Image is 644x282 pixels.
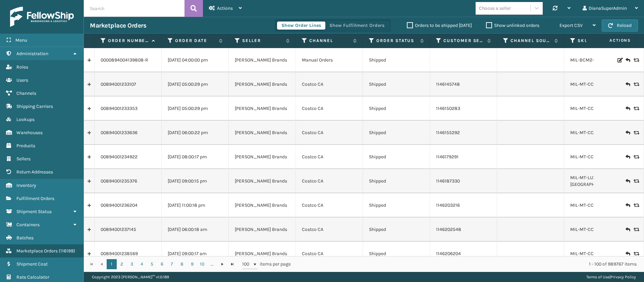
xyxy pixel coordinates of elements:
a: Privacy Policy [610,275,636,279]
i: Replace [634,130,638,135]
a: 9 [187,259,197,269]
i: Replace [634,251,638,256]
span: Marketplace Orders [16,248,58,254]
label: Customer Service Order Number [443,38,484,44]
span: Fulfillment Orders [16,196,54,201]
td: [PERSON_NAME] Brands [229,72,296,96]
span: Actions [588,35,635,46]
a: 00894001238569 [101,250,138,257]
td: Costco CA [296,193,363,217]
i: Create Return Label [626,154,630,160]
i: Replace [634,227,638,232]
div: Choose a seller [479,5,511,12]
a: 00894001237145 [101,226,136,233]
label: SKU [578,38,618,44]
i: Replace [634,82,638,87]
td: Shipped [363,72,430,96]
i: Replace [634,203,638,208]
td: [DATE] 06:00:22 pm [162,121,229,145]
span: Products [16,143,35,149]
td: Manual Orders [296,48,363,72]
span: Roles [16,64,28,70]
i: Create Return Label [626,129,630,136]
a: 00894001234922 [101,154,138,160]
td: Costco CA [296,72,363,96]
td: Costco CA [296,121,363,145]
a: 0000894004139808-R [101,57,148,64]
i: Create Return Label [626,202,630,209]
a: ... [207,259,217,269]
td: [PERSON_NAME] Brands [229,48,296,72]
td: Costco CA [296,169,363,193]
i: Replace [634,179,638,184]
span: items per page [242,259,291,269]
span: Shipping Carriers [16,104,53,109]
td: Shipped [363,169,430,193]
a: 8 [177,259,187,269]
td: 1146187330 [430,169,497,193]
a: 4 [137,259,147,269]
td: 1146155292 [430,121,497,145]
td: Shipped [363,96,430,121]
td: Costco CA [296,96,363,121]
span: Batches [16,235,34,241]
p: Copyright 2023 [PERSON_NAME]™ v 1.0.189 [92,272,169,282]
span: Actions [217,5,233,11]
a: MIL-MT-LUX10-T-[GEOGRAPHIC_DATA] [570,175,614,187]
span: Menu [15,37,27,43]
td: [PERSON_NAME] Brands [229,145,296,169]
td: Costco CA [296,217,363,242]
a: 10 [197,259,207,269]
button: Reload [602,19,638,32]
a: MIL-MT-CC-8-F [570,227,602,232]
h3: Marketplace Orders [90,22,146,30]
td: [PERSON_NAME] Brands [229,96,296,121]
a: MIL-MT-CC-8-F [570,106,602,111]
a: MIL-MT-CC-8-T [570,202,602,208]
label: Order Status [376,38,417,44]
i: Replace [634,58,638,63]
td: 1146145748 [430,72,497,96]
img: logo [10,7,74,27]
i: Create Return Label [626,81,630,88]
td: [DATE] 05:00:29 pm [162,72,229,96]
td: [DATE] 09:00:17 am [162,242,229,266]
a: 00894001236204 [101,202,138,209]
a: Terms of Use [586,275,609,279]
span: Shipment Status [16,209,52,214]
i: Create Return Label [626,250,630,257]
span: Channels [16,90,36,96]
span: Return Addresses [16,169,53,175]
a: 5 [147,259,157,269]
span: Go to the next page [220,261,225,267]
td: Shipped [363,121,430,145]
label: Order Number [108,38,149,44]
a: 2 [117,259,127,269]
i: Create Return Label [626,105,630,112]
td: 1146150283 [430,96,497,121]
span: Containers [16,222,40,228]
a: 7 [167,259,177,269]
span: Sellers [16,156,31,162]
td: [DATE] 08:00:17 pm [162,145,229,169]
a: Go to the next page [217,259,227,269]
td: [DATE] 09:00:15 pm [162,169,229,193]
i: Replace [634,106,638,111]
span: Export CSV [559,23,583,28]
td: Shipped [363,242,430,266]
td: [DATE] 11:00:18 pm [162,193,229,217]
label: Orders to be shipped [DATE] [407,23,472,28]
button: Show Order Lines [277,22,325,30]
a: 00894001233636 [101,129,138,136]
i: Edit [618,58,622,63]
span: Inventory [16,183,36,188]
div: | [586,272,636,282]
a: 6 [157,259,167,269]
td: [PERSON_NAME] Brands [229,217,296,242]
a: Go to the last page [227,259,237,269]
span: Users [16,77,28,83]
i: Create Return Label [626,57,630,64]
span: ( 116199 ) [59,248,75,254]
td: [PERSON_NAME] Brands [229,242,296,266]
td: Shipped [363,145,430,169]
